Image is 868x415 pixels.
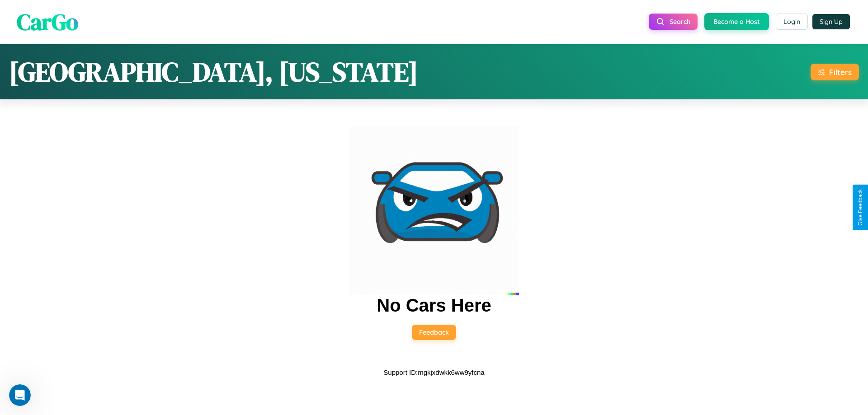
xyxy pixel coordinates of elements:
button: Sign Up [812,14,850,29]
p: Support ID: mgkjxdwkk6ww9yfcna [383,366,484,378]
h2: No Cars Here [377,295,491,316]
button: Filters [811,64,859,80]
img: car [349,126,519,295]
button: Feedback [412,325,456,340]
iframe: Intercom live chat [9,384,31,406]
span: CarGo [17,6,78,37]
button: Login [776,14,808,30]
button: Search [649,14,698,30]
h1: [GEOGRAPHIC_DATA], [US_STATE] [9,53,418,90]
div: Filters [829,67,852,77]
span: Search [670,18,690,26]
div: Give Feedback [857,189,863,226]
button: Become a Host [704,13,769,30]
